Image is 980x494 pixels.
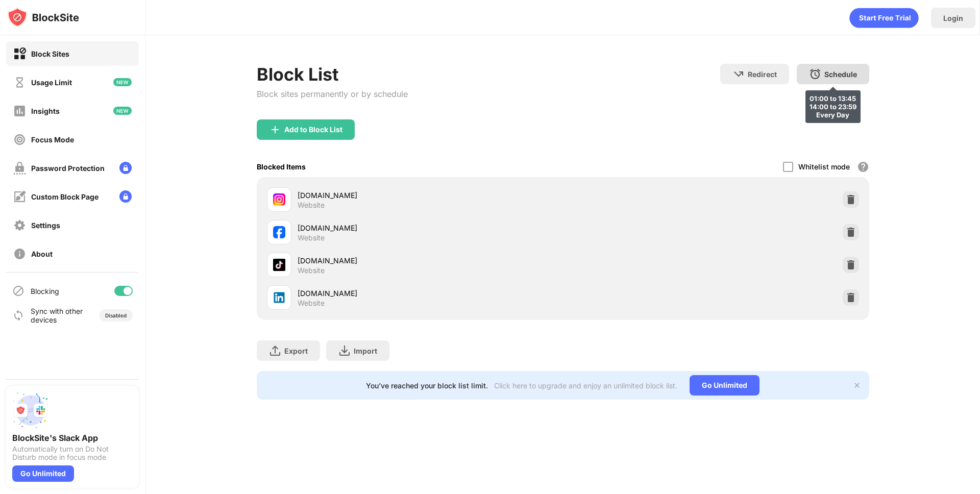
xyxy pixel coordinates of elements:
[31,135,74,144] div: Focus Mode
[31,164,105,172] div: Password Protection
[31,50,69,58] div: Block Sites
[298,190,563,201] div: [DOMAIN_NAME]
[13,105,26,117] img: insights-off.svg
[494,381,677,390] div: Click here to upgrade and enjoy an unlimited block list.
[31,287,59,295] div: Blocking
[31,192,99,201] div: Custom Block Page
[810,94,856,103] div: 01:00 to 13:45
[257,162,306,171] div: Blocked Items
[298,299,325,308] div: Website
[13,133,26,146] img: focus-off.svg
[943,14,963,22] div: Login
[12,309,24,322] img: sync-icon.svg
[273,259,285,271] img: favicons
[273,193,285,206] img: favicons
[284,126,342,134] div: Add to Block List
[298,223,563,233] div: [DOMAIN_NAME]
[13,190,26,203] img: customize-block-page-off.svg
[113,107,132,115] img: new-icon.svg
[31,307,83,324] div: Sync with other devices
[105,312,127,318] div: Disabled
[810,111,856,119] div: Every Day
[257,64,408,85] div: Block List
[748,70,777,79] div: Redirect
[119,190,132,203] img: lock-menu.svg
[12,433,133,443] div: BlockSite's Slack App
[298,233,325,242] div: Website
[12,285,24,297] img: blocking-icon.svg
[849,8,919,28] div: animation
[12,465,74,482] div: Go Unlimited
[824,70,857,79] div: Schedule
[13,76,26,89] img: time-usage-off.svg
[7,7,79,28] img: logo-blocksite.svg
[273,291,285,304] img: favicons
[13,162,26,175] img: password-protection-off.svg
[13,47,26,60] img: block-on.svg
[298,266,325,275] div: Website
[366,381,488,390] div: You’ve reached your block list limit.
[31,78,72,87] div: Usage Limit
[113,78,132,86] img: new-icon.svg
[853,381,861,389] img: x-button.svg
[31,221,60,230] div: Settings
[298,255,563,266] div: [DOMAIN_NAME]
[298,288,563,299] div: [DOMAIN_NAME]
[31,250,53,258] div: About
[690,375,759,396] div: Go Unlimited
[298,201,325,210] div: Website
[13,248,26,260] img: about-off.svg
[810,103,856,111] div: 14:00 to 23:59
[284,347,308,355] div: Export
[273,226,285,238] img: favicons
[12,392,49,429] img: push-slack.svg
[354,347,377,355] div: Import
[798,162,850,171] div: Whitelist mode
[257,89,408,99] div: Block sites permanently or by schedule
[31,107,60,115] div: Insights
[119,162,132,174] img: lock-menu.svg
[12,445,133,461] div: Automatically turn on Do Not Disturb mode in focus mode
[13,219,26,232] img: settings-off.svg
